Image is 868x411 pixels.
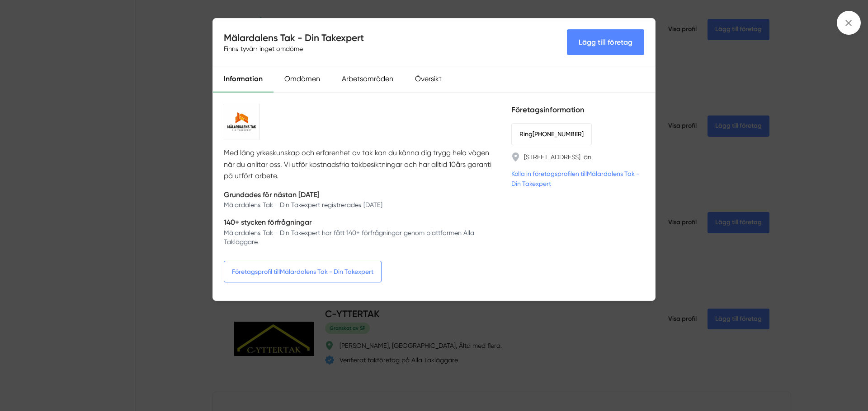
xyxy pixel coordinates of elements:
[567,29,644,55] : Lägg till företag
[224,44,303,53] span: Finns tyvärr inget omdöme
[224,200,382,209] p: Mälardalens Tak - Din Takexpert registrerades [DATE]
[511,123,592,145] a: Ring[PHONE_NUMBER]
[224,104,260,140] img: Mälardalens Tak - Din Takexpert logotyp
[224,31,364,44] h4: Mälardalens Tak - Din Takexpert
[511,104,644,116] h5: Företagsinformation
[224,261,382,282] a: Företagsprofil tillMälardalens Tak - Din Takexpert
[213,66,274,92] div: Information
[224,147,500,181] p: Med lång yrkeskunskap och erfarenhet av tak kan du känna dig trygg hela vägen när du anlitar oss....
[511,169,644,189] a: Kolla in företagsprofilen tillMälardalens Tak - Din Takexpert
[524,152,591,162] a: [STREET_ADDRESS] län
[224,189,382,200] p: Grundades för nästan [DATE]
[224,228,500,246] p: Mälardalens Tak - Din Takexpert har fått 140+ förfrågningar genom plattformen Alla Takläggare.
[404,66,453,92] div: Översikt
[274,66,331,92] div: Omdömen
[224,217,500,228] p: 140+ stycken förfrågningar
[331,66,404,92] div: Arbetsområden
